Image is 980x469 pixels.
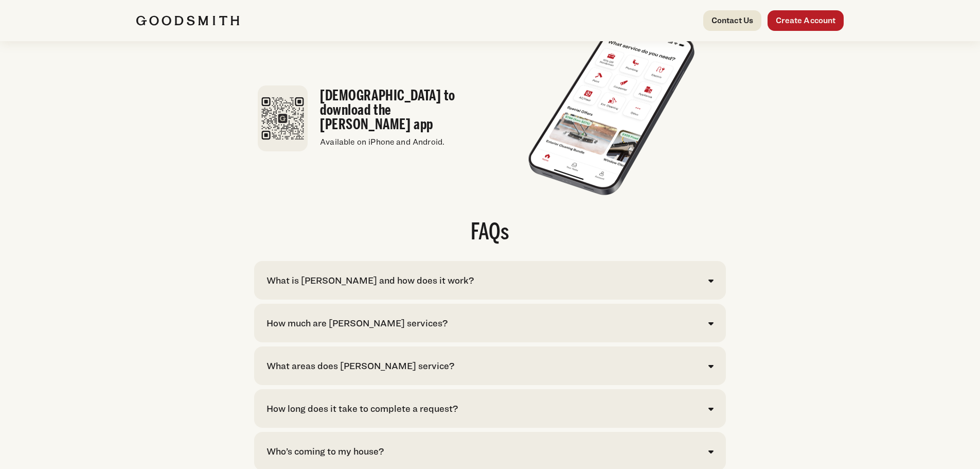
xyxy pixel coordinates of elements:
[258,85,308,151] img: Goodsmith app download QR code
[320,136,479,148] p: Available on iPhone and Android.
[522,16,701,202] img: Smartphone displaying a service request app with a list of home repair and maintenance tasks
[254,222,726,245] h2: FAQs
[136,15,239,26] img: Goodsmith
[768,10,844,31] a: Create Account
[266,402,458,415] div: How long does it take to complete a request?
[266,316,448,330] div: How much are [PERSON_NAME] services?
[266,444,384,458] div: Who’s coming to my house?
[266,359,454,373] div: What areas does [PERSON_NAME] service?
[320,89,479,132] h3: [DEMOGRAPHIC_DATA] to download the [PERSON_NAME] app
[266,273,474,287] div: What is [PERSON_NAME] and how does it work?
[703,10,762,31] a: Contact Us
